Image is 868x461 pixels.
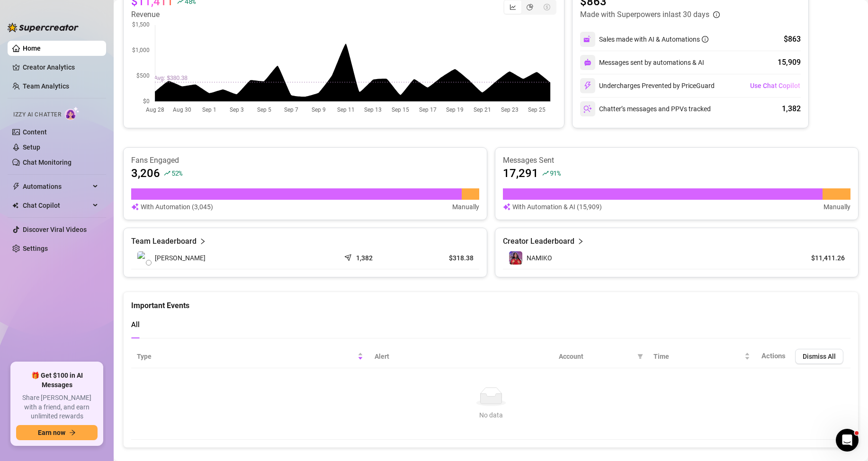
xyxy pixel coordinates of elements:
[713,11,720,18] span: info-circle
[702,36,708,43] span: info-circle
[141,202,213,212] article: With Automation (3,045)
[16,425,98,440] button: Earn nowarrow-right
[137,251,151,265] img: Namiko Noda
[13,110,61,119] span: Izzy AI Chatter
[164,170,170,177] span: rise
[199,236,206,247] span: right
[8,23,79,32] img: logo-BBDzfeDw.svg
[648,345,756,368] th: Time
[131,155,479,166] article: Fans Engaged
[12,183,20,190] span: thunderbolt
[23,245,48,252] a: Settings
[750,82,800,89] span: Use Chat Copilot
[577,236,584,247] span: right
[635,349,645,363] span: filter
[415,253,474,263] article: $318.38
[23,143,40,151] a: Setup
[503,236,574,247] article: Creator Leaderboard
[23,128,47,136] a: Content
[823,202,850,212] article: Manually
[131,9,196,20] article: Revenue
[141,410,841,420] div: No data
[782,103,801,115] div: 1,382
[16,393,98,421] span: Share [PERSON_NAME] with a friend, and earn unlimited rewards
[131,320,140,329] span: All
[527,4,533,10] span: pie-chart
[131,292,850,311] div: Important Events
[356,253,373,263] article: 1,382
[580,78,715,93] div: Undercharges Prevented by PriceGuard
[653,351,743,362] span: Time
[23,198,90,213] span: Chat Copilot
[171,168,182,177] span: 52 %
[527,254,552,262] span: NAMIKO
[131,202,139,212] img: svg%3e
[583,105,592,113] img: svg%3e
[550,168,561,177] span: 91 %
[23,82,69,90] a: Team Analytics
[23,159,72,166] a: Chat Monitoring
[369,345,553,368] th: Alert
[542,170,549,177] span: rise
[503,166,538,181] article: 17,291
[23,44,41,52] a: Home
[65,106,80,120] img: AI Chatter
[584,59,591,66] img: svg%3e
[69,429,76,436] span: arrow-right
[131,236,197,247] article: Team Leaderboard
[559,351,634,362] span: Account
[503,202,510,212] img: svg%3e
[750,78,801,93] button: Use Chat Copilot
[583,81,592,90] img: svg%3e
[503,155,851,166] article: Messages Sent
[795,349,843,364] button: Dismiss All
[131,345,369,368] th: Type
[38,429,65,436] span: Earn now
[784,34,801,45] div: $863
[510,4,516,10] span: line-chart
[155,253,206,263] span: [PERSON_NAME]
[512,202,602,212] article: With Automation & AI (15,909)
[599,34,708,44] div: Sales made with AI & Automations
[344,252,354,261] span: send
[583,35,592,44] img: svg%3e
[836,429,859,452] iframe: Intercom live chat
[131,166,160,181] article: 3,206
[16,371,98,390] span: 🎁 Get $100 in AI Messages
[509,251,522,265] img: NAMIKO
[637,354,643,359] span: filter
[778,57,801,68] div: 15,909
[452,202,479,212] article: Manually
[23,226,87,233] a: Discover Viral Videos
[23,179,90,194] span: Automations
[23,60,98,75] a: Creator Analytics
[137,351,356,362] span: Type
[802,253,845,263] article: $11,411.26
[544,4,550,10] span: dollar-circle
[12,202,18,209] img: Chat Copilot
[580,55,704,70] div: Messages sent by automations & AI
[580,101,711,116] div: Chatter’s messages and PPVs tracked
[761,352,786,360] span: Actions
[580,9,709,20] article: Made with Superpowers in last 30 days
[803,353,836,360] span: Dismiss All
